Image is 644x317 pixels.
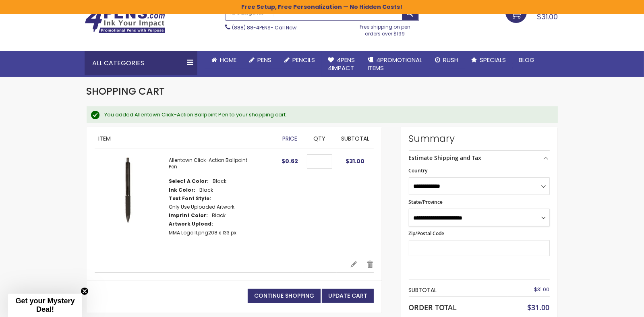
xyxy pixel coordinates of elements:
[322,51,362,77] a: 4Pens4impact
[328,292,367,300] span: Update Cart
[169,229,209,236] a: MMA Logo II.png
[351,21,419,37] div: Free shipping on pen orders over $199
[81,287,89,295] button: Close teaser
[87,85,165,98] span: Shopping Cart
[537,12,558,22] span: $31.00
[519,56,535,64] span: Blog
[232,24,298,31] span: - Call Now!
[200,187,213,193] dd: Black
[169,178,209,184] dt: Select A Color
[169,212,208,219] dt: Imprint Color
[169,204,235,210] dd: Only Use Uploaded Artwork
[362,51,429,77] a: 4PROMOTIONALITEMS
[534,286,550,293] span: $31.00
[346,157,364,165] span: $31.00
[429,51,465,69] a: Rush
[313,135,325,143] span: Qty
[232,24,271,31] a: (888) 88-4PENS
[409,230,445,237] span: Zip/Postal Code
[409,167,428,174] span: Country
[95,157,161,224] img: Allentown Click-Action Ballpoint Pen-Black
[169,221,213,227] dt: Artwork Upload
[169,230,238,236] dd: 208 x 133 px.
[243,51,278,69] a: Pens
[465,51,513,69] a: Specials
[528,302,550,312] span: $31.00
[480,56,506,64] span: Specials
[105,111,550,118] div: You added Allentown Click-Action Ballpoint Pen to your shopping cart.
[205,51,243,69] a: Home
[169,157,248,170] a: Allentown Click-Action Ballpoint Pen
[578,295,644,317] iframe: Google Customer Reviews
[213,178,227,184] dd: Black
[169,195,211,202] dt: Text Font Style
[409,154,482,162] strong: Estimate Shipping and Tax
[220,56,237,64] span: Home
[282,135,297,143] span: Price
[212,212,226,219] dd: Black
[409,199,443,205] span: State/Province
[368,56,422,72] span: 4PROMOTIONAL ITEMS
[443,56,459,64] span: Rush
[85,51,197,75] div: All Categories
[341,135,369,143] span: Subtotal
[409,284,508,296] th: Subtotal
[95,157,169,252] a: Allentown Click-Action Ballpoint Pen-Black
[254,292,314,300] span: Continue Shopping
[85,8,165,33] img: 4Pens Custom Pens and Promotional Products
[8,294,82,317] div: Get your Mystery Deal!Close teaser
[278,51,322,69] a: Pencils
[282,157,298,165] span: $0.62
[248,289,321,303] a: Continue Shopping
[293,56,315,64] span: Pencils
[328,56,355,72] span: 4Pens 4impact
[15,297,75,313] span: Get your Mystery Deal!
[322,289,374,303] button: Update Cart
[169,187,196,193] dt: Ink Color
[409,301,457,312] strong: Order Total
[513,51,541,69] a: Blog
[99,135,111,143] span: Item
[258,56,272,64] span: Pens
[409,132,550,145] strong: Summary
